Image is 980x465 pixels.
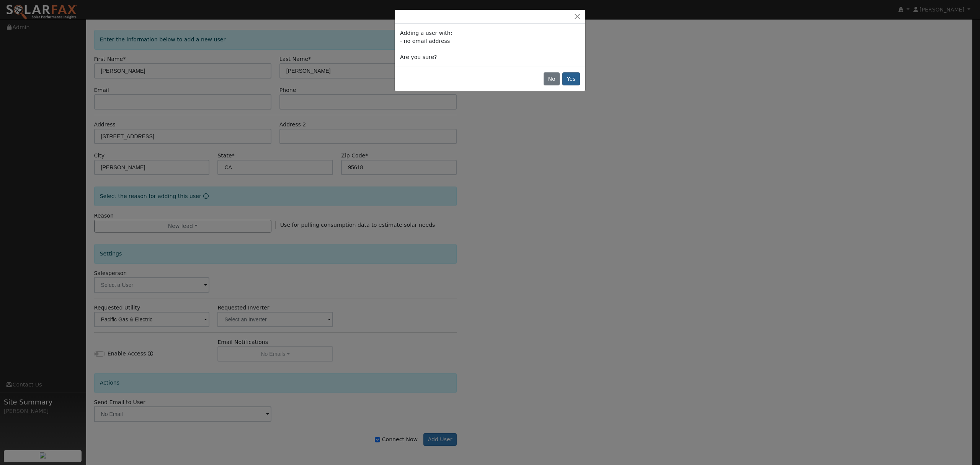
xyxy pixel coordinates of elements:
[544,72,560,85] button: No
[572,13,583,21] button: Close
[400,30,452,36] span: Adding a user with:
[400,38,450,44] span: - no email address
[562,72,580,85] button: Yes
[400,54,437,60] span: Are you sure?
